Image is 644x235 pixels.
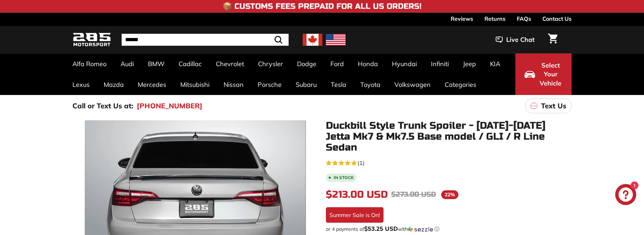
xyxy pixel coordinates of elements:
a: Chrysler [251,53,290,74]
span: Select Your Vehicle [539,61,562,88]
a: Contact Us [542,13,572,25]
a: [PHONE_NUMBER] [137,101,202,111]
a: BMW [141,53,172,74]
a: Mercedes [131,74,173,95]
span: (1) [358,159,365,167]
a: Toyota [353,74,387,95]
a: Jeep [456,53,483,74]
a: Subaru [289,74,324,95]
a: Nissan [217,74,251,95]
a: Cadillac [172,53,209,74]
div: or 4 payments of with [326,226,572,233]
a: Infiniti [424,53,456,74]
button: Live Chat [487,31,544,49]
h4: 📦 Customs Fees Prepaid for All US Orders! [223,2,421,11]
img: Sezzle [408,226,433,233]
p: Text Us [541,101,566,111]
h1: Duckbill Style Trunk Spoiler - [DATE]-[DATE] Jetta Mk7 & Mk7.5 Base model / GLI / R Line Sedan [326,120,572,153]
b: In stock [334,176,354,180]
p: Call or Text Us at: [72,101,133,111]
a: FAQs [517,13,531,25]
a: Ford [323,53,351,74]
a: Text Us [525,99,572,113]
span: Live Chat [506,35,535,44]
div: or 4 payments of$53.25 USDwithSezzle Click to learn more about Sezzle [326,226,572,233]
div: Summer Sale is On! [326,207,384,223]
a: Honda [351,53,385,74]
a: KIA [483,53,507,74]
a: Hyundai [385,53,424,74]
a: Mazda [97,74,131,95]
a: Returns [484,13,505,25]
a: Categories [438,74,483,95]
span: $213.00 USD [326,189,388,201]
a: Reviews [451,13,473,25]
input: Search [122,34,289,46]
a: Chevrolet [209,53,251,74]
a: Audi [114,53,141,74]
span: $53.25 USD [364,225,398,232]
a: Alfa Romeo [65,53,114,74]
a: Tesla [324,74,353,95]
span: $273.00 USD [391,190,436,199]
a: Cart [544,28,562,52]
a: Porsche [251,74,289,95]
a: Mitsubishi [173,74,217,95]
a: Dodge [290,53,323,74]
img: Logo_285_Motorsport_areodynamics_components [72,32,111,48]
button: Select Your Vehicle [515,53,572,95]
inbox-online-store-chat: Shopify online store chat [613,184,638,207]
a: Lexus [65,74,97,95]
a: Volkswagen [387,74,438,95]
a: 5.0 rating (1 votes) [326,158,572,167]
span: 22% [441,190,458,199]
